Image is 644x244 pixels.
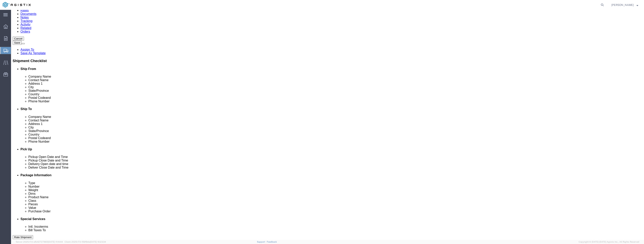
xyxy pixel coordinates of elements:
[90,241,106,243] span: [DATE] 10:23:34
[611,3,634,7] span: Bill Murphy
[579,240,639,244] span: Copyright © [DATE]-[DATE] Agistix Inc., All Rights Reserved
[16,241,63,243] span: Server: 2025.17.0-efb42727865
[257,241,267,243] a: Support
[611,3,638,7] button: [PERSON_NAME]
[3,2,31,8] img: logo
[11,10,644,240] iframe: FS Legacy Container
[48,241,63,243] span: [DATE] 11:14:44
[267,241,277,243] a: Feedback
[65,241,106,243] span: Client: 2025.17.0-159f9de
